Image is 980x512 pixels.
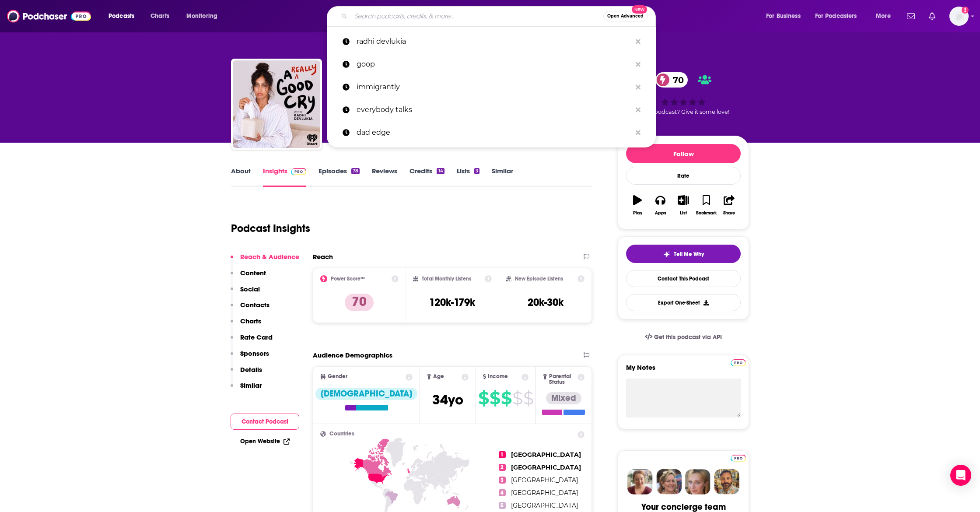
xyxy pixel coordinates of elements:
span: Podcasts [108,10,134,22]
a: Show notifications dropdown [903,9,918,24]
span: $ [478,391,489,405]
button: open menu [102,9,146,23]
span: 3 [499,477,506,484]
span: Age [433,374,444,379]
h2: Audience Demographics [313,351,392,359]
div: Search podcasts, credits, & more... [335,6,664,26]
span: For Podcasters [815,10,857,22]
button: Sponsors [231,349,269,365]
img: Podchaser - Follow, Share and Rate Podcasts [7,8,91,25]
button: Follow [626,144,741,163]
div: Mixed [546,392,581,404]
img: Barbara Profile [656,469,682,494]
h2: Total Monthly Listens [422,276,471,282]
span: Monitoring [186,10,217,22]
div: 78 [351,168,360,174]
a: Credits14 [409,167,444,187]
div: Bookmark [696,210,717,216]
a: Charts [145,9,175,23]
span: [GEOGRAPHIC_DATA] [511,463,581,471]
h2: Power Score™ [331,276,365,282]
button: Rate Card [231,333,273,349]
img: Jon Profile [714,469,739,494]
span: [GEOGRAPHIC_DATA] [511,451,581,459]
button: Charts [231,317,261,333]
button: Contacts [231,301,269,317]
label: My Notes [626,363,741,379]
h2: New Episode Listens [515,276,563,282]
button: Export One-Sheet [626,294,741,311]
p: Details [240,365,262,374]
img: Jules Profile [685,469,710,494]
span: [GEOGRAPHIC_DATA] [511,489,578,497]
span: Get this podcast via API [654,333,722,341]
span: Logged in as sarahhallprinc [949,7,969,26]
p: 70 [345,294,374,311]
span: 70 [664,72,688,88]
img: User Profile [949,7,969,26]
a: Reviews [372,167,397,187]
a: everybody talks [327,98,656,121]
div: 3 [474,168,479,174]
span: New [632,5,647,14]
p: Sponsors [240,349,269,358]
span: More [876,10,891,22]
p: Reach & Audience [240,252,299,261]
img: tell me why sparkle [663,251,670,258]
p: Contacts [240,301,269,309]
button: Social [231,285,260,301]
div: [DEMOGRAPHIC_DATA] [315,388,417,400]
p: radhi devlukia [357,30,631,53]
div: List [680,210,687,216]
span: Income [488,374,508,379]
button: tell me why sparkleTell Me Why [626,245,741,263]
a: 70 [655,72,688,88]
svg: Add a profile image [962,7,969,14]
span: $ [512,391,522,405]
img: Sydney Profile [627,469,653,494]
a: InsightsPodchaser Pro [263,167,306,187]
h2: Reach [313,252,333,261]
a: Get this podcast via API [638,326,729,348]
img: Podchaser Pro [731,359,746,366]
button: Content [231,269,266,285]
p: immigrantly [357,76,631,98]
button: open menu [180,9,229,23]
button: Open AdvancedNew [603,11,647,21]
a: goop [327,53,656,76]
button: Contact Podcast [231,414,299,430]
div: 14 [437,168,444,174]
p: Similar [240,381,262,389]
img: A Really Good Cry [233,60,320,148]
p: Charts [240,317,261,325]
button: open menu [809,9,870,23]
span: 34 yo [432,391,463,408]
a: immigrantly [327,76,656,98]
span: For Business [766,10,801,22]
span: 1 [499,451,506,458]
div: Play [633,210,642,216]
a: Pro website [731,453,746,462]
input: Search podcasts, credits, & more... [351,9,603,23]
span: Countries [329,431,354,437]
a: About [231,167,251,187]
button: Reach & Audience [231,252,299,269]
a: Lists3 [457,167,479,187]
a: radhi devlukia [327,30,656,53]
button: Share [718,189,741,221]
div: Rate [626,167,741,185]
a: Pro website [731,358,746,366]
p: everybody talks [357,98,631,121]
span: Tell Me Why [674,251,704,258]
span: $ [490,391,500,405]
p: Social [240,285,260,293]
button: Details [231,365,262,382]
span: 5 [499,502,506,509]
div: Share [723,210,735,216]
span: $ [501,391,511,405]
div: 70Good podcast? Give it some love! [618,67,749,121]
span: $ [523,391,533,405]
button: Bookmark [695,189,717,221]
